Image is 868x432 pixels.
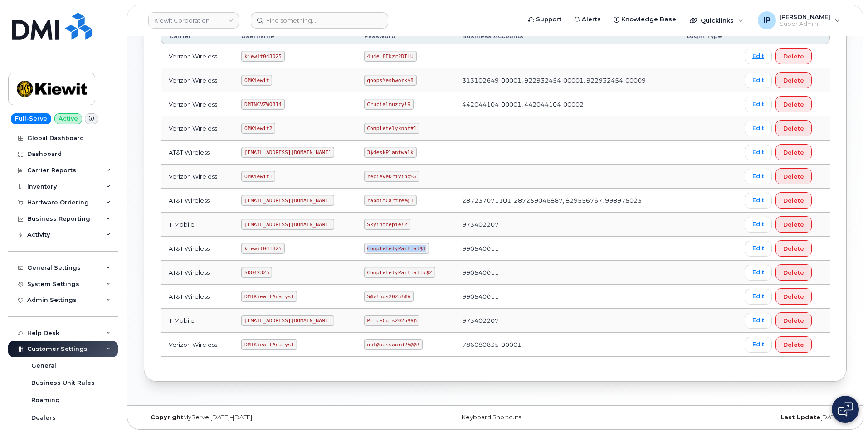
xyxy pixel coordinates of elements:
[241,291,297,302] code: DMIKiewitAnalyst
[745,313,772,329] a: Edit
[678,28,736,44] th: Login Type
[148,12,239,29] a: Kiewit Corporation
[780,414,820,421] strong: Last Update
[568,10,607,29] a: Alerts
[745,289,772,305] a: Edit
[454,28,678,44] th: Business Accounts
[364,267,435,278] code: CompletelyPartially$2
[454,309,678,333] td: 973402207
[241,243,284,254] code: kiewit041825
[783,148,804,157] span: Delete
[783,220,804,229] span: Delete
[783,244,804,253] span: Delete
[745,49,772,64] a: Edit
[161,285,233,309] td: AT&T Wireless
[783,124,804,133] span: Delete
[745,121,772,136] a: Edit
[241,267,272,278] code: SD042325
[364,195,417,206] code: rabbitCartree@1
[161,92,233,116] td: Verizon Wireless
[745,265,772,281] a: Edit
[161,261,233,285] td: AT&T Wireless
[161,141,233,165] td: AT&T Wireless
[161,28,233,44] th: Carrier
[364,75,417,86] code: goopsMeshwork$8
[251,12,388,29] input: Find something...
[364,339,423,350] code: not@password25@@!
[775,192,812,209] button: Delete
[607,10,683,29] a: Knowledge Base
[241,123,275,134] code: OMKiewit2
[775,264,812,281] button: Delete
[745,73,772,88] a: Edit
[356,28,454,44] th: Password
[364,219,410,230] code: Skyinthepie!2
[161,333,233,357] td: Verizon Wireless
[161,213,233,237] td: T-Mobile
[454,261,678,285] td: 990540011
[241,147,334,158] code: [EMAIL_ADDRESS][DOMAIN_NAME]
[783,196,804,205] span: Delete
[745,217,772,233] a: Edit
[745,193,772,209] a: Edit
[745,169,772,184] a: Edit
[775,96,812,112] button: Delete
[612,414,847,421] div: [DATE]
[775,240,812,257] button: Delete
[161,237,233,261] td: AT&T Wireless
[454,333,678,357] td: 786080835-00001
[364,243,429,254] code: CompletelyPartial$1
[780,13,830,20] span: [PERSON_NAME]
[454,285,678,309] td: 990540011
[233,28,356,44] th: Username
[775,288,812,305] button: Delete
[775,216,812,233] button: Delete
[241,99,284,110] code: DMINCVZW0814
[536,15,561,24] span: Support
[364,123,420,134] code: Completelyknot#1
[241,195,334,206] code: [EMAIL_ADDRESS][DOMAIN_NAME]
[241,75,272,86] code: OMKiewit
[582,15,601,24] span: Alerts
[838,402,853,417] img: Open chat
[775,336,812,353] button: Delete
[161,189,233,213] td: AT&T Wireless
[775,120,812,136] button: Delete
[454,189,678,213] td: 287237071101, 287259046887, 829556767, 998975023
[745,337,772,353] a: Edit
[745,241,772,257] a: Edit
[241,171,275,182] code: OMKiewit1
[462,414,521,421] a: Keyboard Shortcuts
[144,414,378,421] div: MyServe [DATE]–[DATE]
[775,72,812,88] button: Delete
[241,51,284,62] code: kiewit043025
[161,165,233,189] td: Verizon Wireless
[241,315,334,326] code: [EMAIL_ADDRESS][DOMAIN_NAME]
[780,20,830,28] span: Super Admin
[775,312,812,329] button: Delete
[241,219,334,230] code: [EMAIL_ADDRESS][DOMAIN_NAME]
[364,51,417,62] code: 4u4eL8Ekzr?DTHU
[783,172,804,181] span: Delete
[364,291,414,302] code: S@v!ngs2025!@#
[783,100,804,109] span: Delete
[454,237,678,261] td: 990540011
[454,213,678,237] td: 973402207
[783,340,804,349] span: Delete
[241,339,297,350] code: DMIKiewitAnalyst
[783,316,804,325] span: Delete
[454,92,678,116] td: 442044104-00001, 442044104-00002
[751,11,846,29] div: Ione Partin
[701,17,734,24] span: Quicklinks
[454,68,678,92] td: 313102649-00001, 922932454-00001, 922932454-00009
[763,15,770,26] span: IP
[745,145,772,160] a: Edit
[364,171,420,182] code: recieveDriving%6
[783,52,804,61] span: Delete
[364,99,414,110] code: Crucialmuzzy!9
[151,414,183,421] strong: Copyright
[745,97,772,112] a: Edit
[683,11,750,29] div: Quicklinks
[161,116,233,141] td: Verizon Wireless
[621,15,676,24] span: Knowledge Base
